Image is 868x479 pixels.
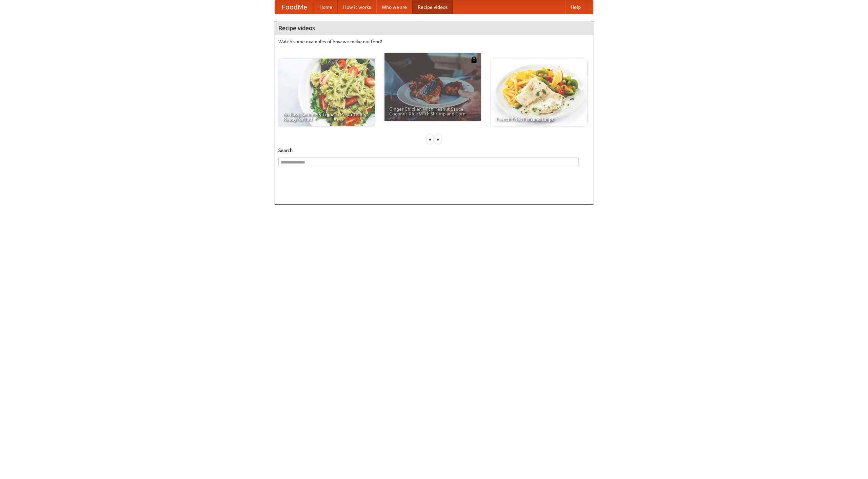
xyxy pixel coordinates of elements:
[412,0,453,14] a: Recipe videos
[278,147,590,154] h5: Search
[275,21,593,35] h4: Recipe videos
[491,59,587,126] a: French Fries Fish and Chips
[314,0,338,14] a: Home
[471,57,477,63] img: 483408.png
[376,0,412,14] a: Who we are
[435,135,441,144] div: »
[283,112,370,122] span: An Easy, Summery Tomato Pasta That's Ready for Fall
[275,0,314,14] a: FoodMe
[496,117,583,122] span: French Fries Fish and Chips
[427,135,433,144] div: «
[565,0,586,14] a: Help
[338,0,376,14] a: How it works
[278,59,375,126] a: An Easy, Summery Tomato Pasta That's Ready for Fall
[278,38,590,45] p: Watch some examples of how we make our food!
